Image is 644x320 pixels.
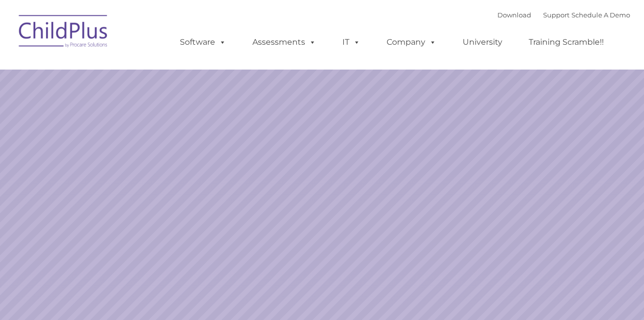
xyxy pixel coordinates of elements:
[242,32,326,52] a: Assessments
[14,8,113,58] img: ChildPlus by Procare Solutions
[377,32,446,52] a: Company
[497,11,531,19] a: Download
[453,32,512,52] a: University
[571,11,630,19] a: Schedule A Demo
[332,32,370,52] a: IT
[170,32,236,52] a: Software
[519,32,614,52] a: Training Scramble!!
[497,11,630,19] font: |
[543,11,569,19] a: Support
